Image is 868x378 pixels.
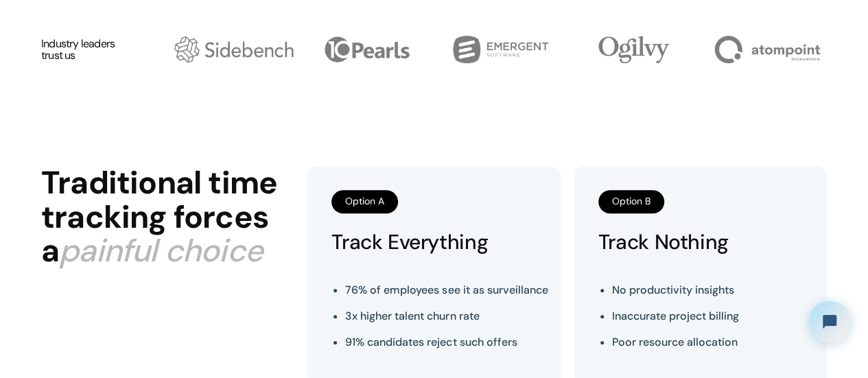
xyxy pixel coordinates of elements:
[41,38,115,62] h2: Industry leaders trust us
[797,290,862,354] iframe: Tidio Chat
[331,231,488,254] h3: Track Everything
[612,307,739,326] li: Inaccurate project billing
[59,230,263,271] span: painful choice
[612,333,739,352] li: Poor resource allocation
[345,281,548,300] li: 76% of employees see it as surveillance
[612,281,739,300] li: No productivity insights
[331,190,398,213] div: Option A
[598,190,664,213] div: Option B
[598,231,729,254] h3: Track Nothing
[41,166,294,268] h2: Traditional time tracking forces a
[345,307,548,326] li: 3x higher talent churn rate
[345,333,548,352] li: 91% candidates reject such offers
